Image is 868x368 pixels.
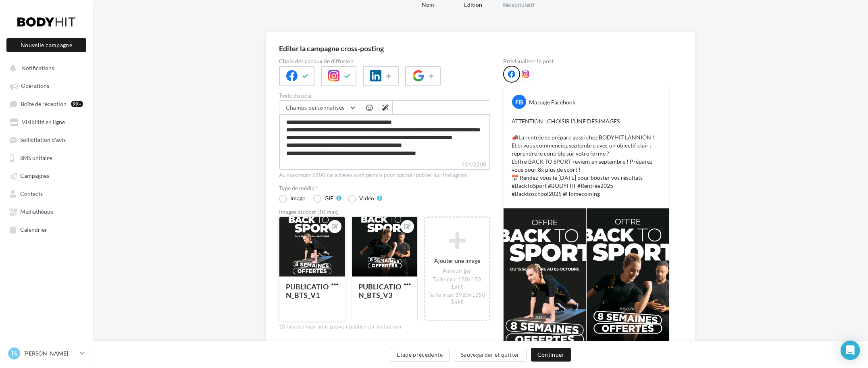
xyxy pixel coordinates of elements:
[279,209,490,215] div: Images du post (10 max)
[286,104,345,111] span: Champs personnalisés
[5,114,88,129] a: Visibilité en ligne
[20,154,52,161] span: SMS unitaire
[5,96,88,111] a: Boîte de réception99+
[71,101,83,107] div: 99+
[503,58,669,64] div: Prévisualiser le post
[279,185,490,191] label: Type de média *
[512,117,661,198] p: ATTENTION : CHOISIR L'UNE DES IMAGES 📣La rentrée se prépare aussi chez BODYHIT LANNION ! Et si vo...
[5,78,88,93] a: Opérations
[402,1,454,9] div: Nom
[286,282,329,299] div: PUBLICATION_BTS_V1
[841,341,860,360] div: Open Intercom Messenger
[279,160,490,170] label: 454/2200
[279,172,490,179] div: Au maximum 2200 caractères sont permis pour pouvoir publier sur Instagram
[22,119,65,125] span: Visibilité en ligne
[5,204,88,218] a: Médiathèque
[448,1,499,9] div: Edition
[529,98,575,106] div: Ma page Facebook
[5,132,88,147] a: Sollicitation d'avis
[11,349,17,358] span: TS
[20,190,43,197] span: Contacts
[279,323,490,331] div: 10 images max pour pouvoir publier sur Instagram
[359,195,374,201] div: Vidéo
[21,64,54,71] span: Notifications
[5,60,85,75] button: Notifications
[512,95,526,109] div: FB
[20,137,66,143] span: Sollicitation d'avis
[290,195,305,201] div: Image
[493,1,544,9] div: Récapitulatif
[6,38,86,52] button: Nouvelle campagne
[5,186,88,201] a: Contacts
[21,100,67,107] span: Boîte de réception
[531,348,571,362] button: Continuer
[21,83,49,89] span: Opérations
[5,168,88,183] a: Campagnes
[5,222,88,237] a: Calendrier
[23,349,77,358] p: [PERSON_NAME]
[279,101,360,114] button: Champs personnalisés
[5,150,88,165] a: SMS unitaire
[279,93,490,98] label: Texte du post
[20,208,53,215] span: Médiathèque
[20,226,47,233] span: Calendrier
[325,195,333,201] div: GIF
[279,45,384,52] div: Editer la campagne cross-posting
[6,346,86,361] a: TS [PERSON_NAME]
[358,282,401,299] div: PUBLICATION_BTS_V3
[20,173,49,179] span: Campagnes
[454,348,527,362] button: Sauvegarder et quitter
[279,58,490,64] label: Choix des canaux de diffusion
[390,348,450,362] button: Étape précédente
